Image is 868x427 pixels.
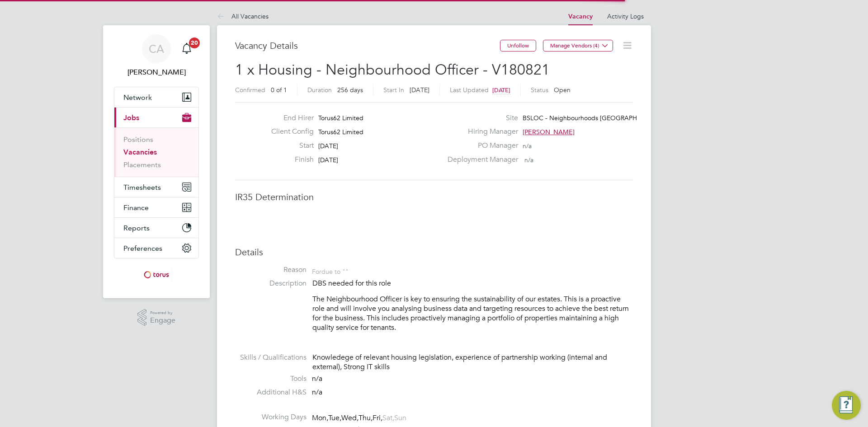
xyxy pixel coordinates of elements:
label: Finish [264,155,314,164]
span: Timesheets [123,183,161,192]
span: [DATE] [492,86,510,94]
div: For due to "" [312,265,349,276]
span: Thu, [359,413,373,422]
label: Duration [307,86,332,94]
a: Powered byEngage [137,309,176,326]
span: 256 days [337,86,363,94]
span: Sun [394,413,406,422]
label: Confirmed [235,86,265,94]
a: Placements [123,160,161,169]
span: Fri, [373,413,382,422]
button: Jobs [114,108,198,127]
a: CA[PERSON_NAME] [114,34,199,78]
div: Knowledege of relevant housing legislation, experience of partnership working (internal and exter... [312,353,633,372]
span: Jobs [123,113,139,122]
label: Additional H&S [235,388,307,397]
span: Preferences [123,244,162,253]
span: Wed, [341,413,359,422]
span: n/a [312,388,322,397]
a: Go to home page [114,267,199,282]
span: CA [149,43,164,55]
span: Reports [123,224,150,232]
label: Start In [383,86,404,94]
span: Open [554,86,571,94]
span: 1 x Housing - Neighbourhood Officer - V180821 [235,61,550,79]
a: Vacancies [123,148,157,156]
span: Finance [123,203,149,212]
a: Positions [123,135,153,144]
span: [DATE] [318,156,338,164]
label: Description [235,279,307,288]
label: Site [442,113,518,123]
span: 20 [189,38,200,48]
span: [PERSON_NAME] [523,128,575,136]
span: Powered by [150,309,175,317]
button: Preferences [114,238,198,258]
label: Last Updated [450,86,489,94]
span: n/a [523,142,532,150]
div: Jobs [114,127,198,177]
button: Reports [114,218,198,238]
span: Engage [150,317,175,324]
label: Working Days [235,413,307,422]
span: 0 of 1 [271,86,287,94]
span: Torus62 Limited [318,128,363,136]
label: PO Manager [442,141,518,150]
span: Mon, [312,413,328,422]
p: DBS needed for this role [312,279,633,288]
span: Tue, [328,413,341,422]
img: torus-logo-retina.png [141,267,172,282]
button: Timesheets [114,177,198,197]
a: Vacancy [568,13,593,20]
label: Status [531,86,548,94]
span: [DATE] [318,142,338,150]
span: Torus62 Limited [318,114,363,122]
label: Reason [235,265,307,275]
label: Start [264,141,314,150]
button: Finance [114,197,198,217]
nav: Main navigation [103,25,210,298]
span: [DATE] [410,86,429,94]
label: Hiring Manager [442,127,518,136]
p: The Neighbourhood Officer is key to ensuring the sustainability of our estates. This is a proacti... [312,295,633,332]
button: Network [114,87,198,107]
span: n/a [312,374,322,383]
label: Skills / Qualifications [235,353,307,362]
a: 20 [178,34,196,63]
label: Client Config [264,127,314,136]
span: n/a [524,156,533,164]
span: Catherine Arnold [114,67,199,78]
a: All Vacancies [217,12,269,20]
h3: Details [235,246,633,258]
span: Sat, [382,413,394,422]
a: Activity Logs [607,12,644,20]
h3: Vacancy Details [235,40,500,52]
span: Network [123,93,152,102]
label: Tools [235,374,307,384]
span: BSLOC - Neighbourhoods [GEOGRAPHIC_DATA]… [523,114,671,122]
button: Manage Vendors (4) [543,40,613,52]
label: Deployment Manager [442,155,518,164]
label: End Hirer [264,113,314,123]
button: Unfollow [500,40,536,52]
h3: IR35 Determination [235,191,633,203]
button: Engage Resource Center [832,391,861,420]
